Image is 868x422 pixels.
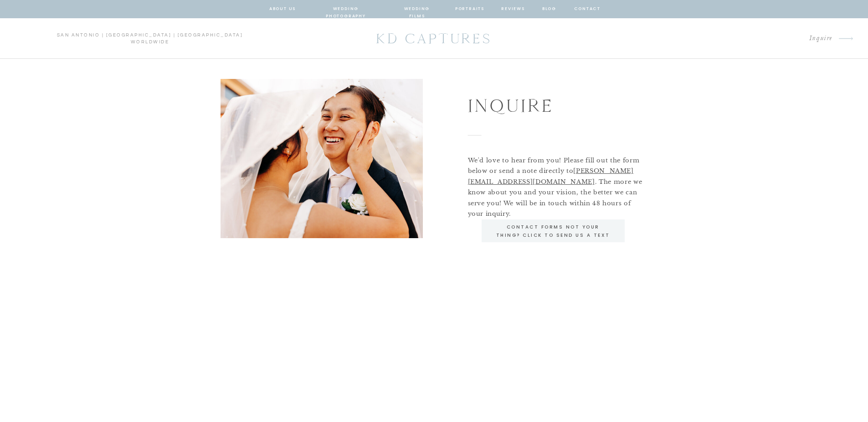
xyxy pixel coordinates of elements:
[468,91,618,118] h1: Inquire
[468,167,634,185] a: [PERSON_NAME][EMAIL_ADDRESS][DOMAIN_NAME]
[541,5,558,13] a: blog
[455,5,485,13] a: portraits
[269,5,296,13] a: about us
[468,155,648,210] p: We'd love to hear from you! Please fill out the form below or send a note directly to . The more ...
[642,32,833,45] a: Inquire
[494,223,612,239] a: Contact forms not your thing? CLick to send us a text
[501,5,525,13] a: reviews
[313,5,380,13] a: wedding photography
[574,5,600,13] a: contact
[395,5,439,13] a: wedding films
[13,32,287,46] p: san antonio | [GEOGRAPHIC_DATA] | [GEOGRAPHIC_DATA] worldwide
[371,26,497,51] a: KD CAPTURES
